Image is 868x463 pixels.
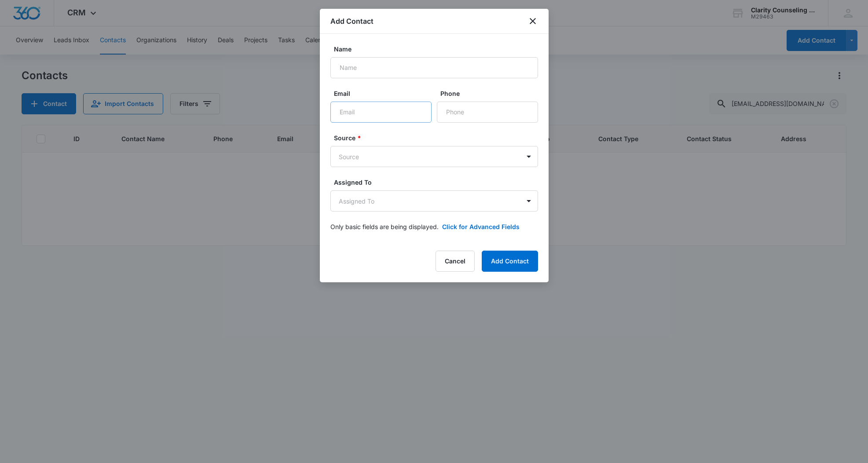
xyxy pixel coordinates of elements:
p: Only basic fields are being displayed. [330,222,439,231]
input: Email [330,102,432,123]
label: Phone [440,89,542,98]
label: Assigned To [334,178,542,187]
label: Email [334,89,435,98]
button: close [527,16,538,26]
button: Add Contact [482,251,538,272]
input: Phone [437,102,538,123]
h1: Add Contact [330,16,374,26]
label: Source [334,133,542,142]
input: Name [330,57,538,78]
label: Name [334,44,542,54]
button: Click for Advanced Fields [442,222,520,231]
button: Cancel [436,251,475,272]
